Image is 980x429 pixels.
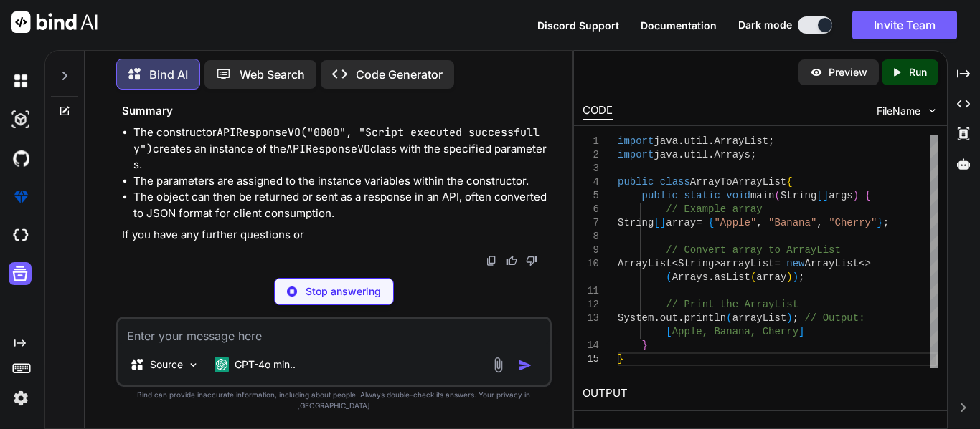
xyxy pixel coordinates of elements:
[786,312,792,324] span: )
[786,176,792,188] span: {
[877,104,920,118] span: FileName
[690,176,786,188] span: ArrayToArrayList
[829,217,877,228] span: "Cherry"
[11,11,98,33] img: Bind AI
[9,69,33,93] img: darkChat
[786,258,804,269] span: new
[537,18,619,33] button: Discord Support
[672,271,708,283] span: Arrays
[654,135,678,147] span: java
[909,65,927,79] p: Run
[823,190,829,201] span: ]
[750,271,756,283] span: (
[122,227,549,244] p: If you have any further questions or
[116,390,552,411] p: Bind can provide inaccurate information, including about people. Always double-check its answers....
[750,149,756,160] span: ;
[583,162,599,175] div: 3
[666,203,762,215] span: // Example array
[618,312,654,324] span: System
[618,149,654,160] span: import
[150,357,183,372] p: Source
[518,358,532,372] img: icon
[574,377,947,410] h2: OUTPUT
[356,66,443,83] p: Code Generator
[486,255,497,266] img: copy
[926,105,938,117] img: chevron down
[583,148,599,162] div: 2
[708,135,714,147] span: .
[726,312,732,324] span: (
[618,217,654,228] span: String
[583,352,599,366] div: 15
[618,135,654,147] span: import
[133,125,540,156] code: APIResponseVO("0000", "Script executed successfully")
[149,66,188,83] p: Bind AI
[9,223,33,248] img: cloudideIcon
[133,173,549,190] li: The parameters are assigned to the instance variables within the constructor.
[583,244,599,257] div: 9
[9,386,33,410] img: settings
[240,66,305,83] p: Web Search
[133,189,549,221] li: The object can then be returned or sent as a response in an API, often converted to JSON format f...
[9,107,33,132] img: darkAi-studio
[583,284,599,298] div: 11
[666,271,672,283] span: (
[684,190,720,201] span: static
[756,217,762,228] span: ,
[684,312,726,324] span: println
[641,18,717,33] button: Documentation
[678,149,684,160] span: .
[583,135,599,148] div: 1
[583,312,599,325] div: 13
[732,312,787,324] span: arrayList
[805,312,865,324] span: // Output:
[583,175,599,189] div: 4
[583,298,599,312] div: 12
[642,190,678,201] span: public
[583,339,599,352] div: 14
[750,190,775,201] span: main
[793,312,798,324] span: ;
[654,217,659,228] span: [
[506,255,517,266] img: like
[756,271,786,283] span: array
[714,258,720,269] span: >
[738,18,792,32] span: Dark mode
[714,271,750,283] span: asList
[816,190,822,201] span: [
[583,216,599,230] div: 7
[672,326,798,337] span: Apple, Banana, Cherry
[660,217,666,228] span: ]
[768,135,774,147] span: ;
[883,217,889,228] span: ;
[714,135,768,147] span: ArrayList
[660,312,678,324] span: out
[583,203,599,216] div: 6
[306,284,381,299] p: Stop answering
[187,359,199,371] img: Pick Models
[678,258,714,269] span: String
[654,149,678,160] span: java
[642,339,648,351] span: }
[708,271,714,283] span: .
[877,217,882,228] span: }
[672,258,678,269] span: <
[775,258,781,269] span: =
[678,312,684,324] span: .
[781,190,816,201] span: String
[215,357,229,372] img: GPT-4o mini
[805,258,871,269] span: ArrayList<>
[714,149,750,160] span: Arrays
[786,271,792,283] span: )
[526,255,537,266] img: dislike
[775,190,781,201] span: (
[696,217,702,228] span: =
[537,19,619,32] span: Discord Support
[798,326,804,337] span: ]
[654,312,659,324] span: .
[852,11,957,39] button: Invite Team
[666,326,672,337] span: [
[583,102,613,120] div: CODE
[678,135,684,147] span: .
[865,190,871,201] span: {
